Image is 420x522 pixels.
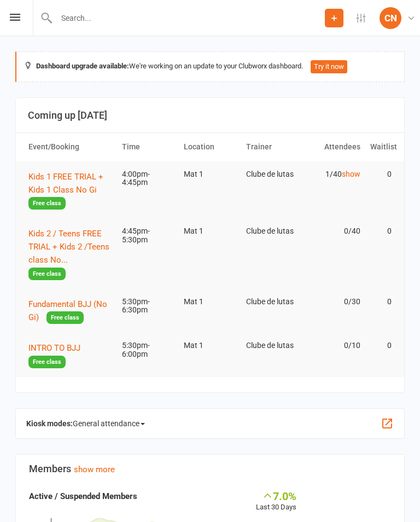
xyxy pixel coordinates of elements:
[117,161,179,196] td: 4:00pm-4:45pm
[303,133,365,161] th: Attendees
[28,172,103,195] span: Kids 1 FREE TRIAL + Kids 1 Class No Gi
[241,289,304,315] td: Clube de lutas
[29,491,137,501] strong: Active / Suspended Members
[117,218,179,253] td: 4:45pm-5:30pm
[73,415,145,432] span: General attendance
[28,170,112,210] button: Kids 1 FREE TRIAL + Kids 1 Class No GiFree class
[303,218,365,244] td: 0/40
[179,133,241,161] th: Location
[179,289,241,315] td: Mat 1
[28,343,80,353] span: INTRO TO BJJ
[74,465,115,474] a: show more
[241,161,304,187] td: Clube de lutas
[117,133,179,161] th: Time
[28,341,112,368] button: INTRO TO BJJFree class
[311,60,347,73] button: Try it now
[241,333,304,358] td: Clube de lutas
[46,311,84,324] span: Free class
[28,298,112,324] button: Fundamental BJJ (No Gi)Free class
[36,62,129,70] strong: Dashboard upgrade available:
[365,333,396,358] td: 0
[303,333,365,358] td: 0/10
[29,463,391,474] h3: Members
[117,333,179,367] td: 5:30pm-6:00pm
[28,356,66,368] span: Free class
[117,289,179,323] td: 5:30pm-6:30pm
[256,490,296,502] div: 7.0%
[365,289,396,315] td: 0
[365,133,396,161] th: Waitlist
[342,170,360,178] a: show
[26,419,73,428] strong: Kiosk modes:
[365,161,396,187] td: 0
[179,218,241,244] td: Mat 1
[28,268,66,280] span: Free class
[15,51,405,82] div: We're working on an update to your Clubworx dashboard.
[365,218,396,244] td: 0
[241,133,304,161] th: Trainer
[28,197,66,210] span: Free class
[53,10,325,26] input: Search...
[256,490,296,513] div: Last 30 Days
[28,299,107,322] span: Fundamental BJJ (No Gi)
[28,227,112,280] button: Kids 2 / Teens FREE TRIAL + Kids 2 /Teens class No...Free class
[179,333,241,358] td: Mat 1
[303,161,365,187] td: 1/40
[380,7,401,29] div: CN
[28,110,392,121] h3: Coming up [DATE]
[24,133,117,161] th: Event/Booking
[303,289,365,315] td: 0/30
[28,229,109,265] span: Kids 2 / Teens FREE TRIAL + Kids 2 /Teens class No...
[241,218,304,244] td: Clube de lutas
[179,161,241,187] td: Mat 1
